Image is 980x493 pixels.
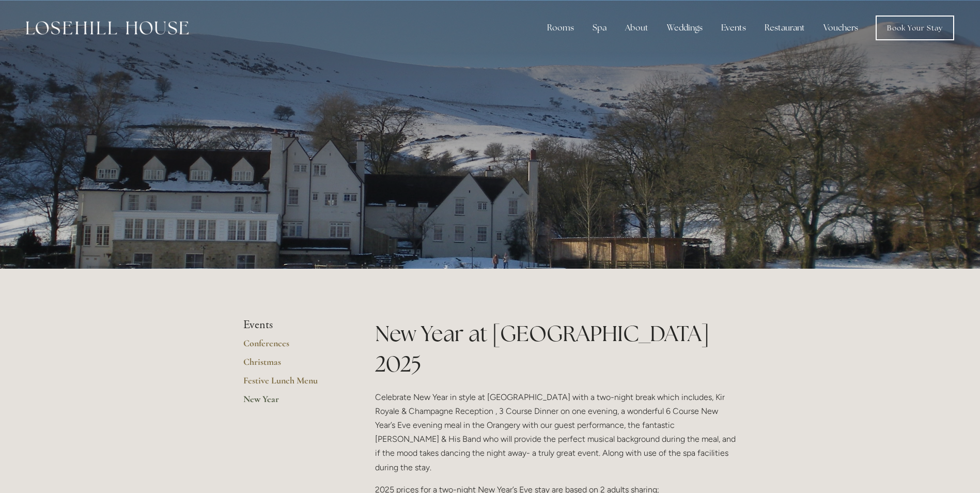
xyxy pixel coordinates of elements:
a: Book Your Stay [876,16,954,40]
li: Events [243,318,342,332]
div: Restaurant [756,18,813,38]
img: Losehill House [26,21,189,35]
a: Vouchers [815,18,866,38]
a: New Year [243,393,342,412]
p: Celebrate New Year in style at [GEOGRAPHIC_DATA] with a two-night break which includes, Kir Royal... [375,390,737,474]
div: Rooms [539,18,582,38]
h1: New Year at [GEOGRAPHIC_DATA] 2025 [375,318,737,379]
a: Festive Lunch Menu [243,375,342,393]
div: About [617,18,657,38]
div: Events [713,18,754,38]
div: Weddings [659,18,711,38]
a: Christmas [243,356,342,375]
div: Spa [584,18,615,38]
a: Conferences [243,337,342,356]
